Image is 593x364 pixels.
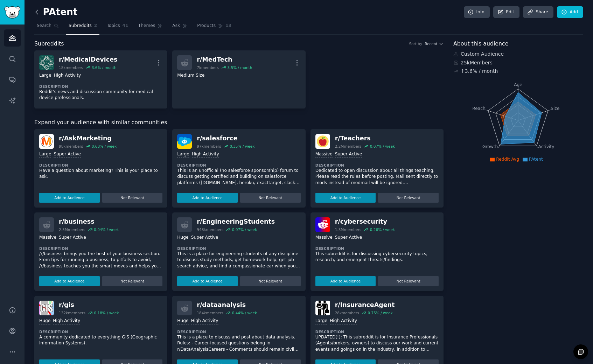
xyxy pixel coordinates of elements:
[39,151,51,158] div: Large
[34,50,167,108] a: MedicalDevicesr/MedicalDevices18kmembers3.6% / monthLargeHigh ActivityDescriptionReddit's news an...
[425,41,444,46] button: Recent
[102,276,163,286] button: Not Relevant
[34,7,77,18] h2: PAtent
[453,50,583,58] div: Custom Audience
[378,276,439,286] button: Not Relevant
[34,20,61,35] a: Search
[39,72,51,79] div: Large
[136,20,165,35] a: Themes
[177,163,300,168] dt: Description
[4,6,20,19] img: GummySearch logo
[315,134,330,149] img: Teachers
[315,151,333,158] div: Massive
[59,310,85,315] div: 132k members
[59,55,117,64] div: r/ MedicalDevices
[514,82,522,87] tspan: Age
[191,234,218,241] div: Super Active
[197,310,223,315] div: 184k members
[39,251,162,269] p: /r/business brings you the best of your business section. From tips for running a business, to pi...
[197,301,257,309] div: r/ dataanalysis
[523,6,553,18] a: Share
[315,276,376,286] button: Add to Audience
[191,318,218,324] div: High Activity
[39,193,100,203] button: Add to Audience
[92,144,117,149] div: 0.68 % / week
[227,65,252,70] div: 3.5 % / month
[315,193,376,203] button: Add to Audience
[368,310,392,315] div: 0.75 % / week
[232,227,257,232] div: 0.07 % / week
[37,23,51,29] span: Search
[225,23,231,29] span: 13
[453,40,508,48] span: About this audience
[123,23,128,29] span: 41
[370,144,395,149] div: 0.07 % / week
[197,217,275,226] div: r/ EngineeringStudents
[493,6,519,18] a: Edit
[453,59,583,66] div: 25k Members
[240,193,301,203] button: Not Relevant
[230,144,254,149] div: 0.35 % / week
[177,251,300,269] p: This is a place for engineering students of any discipline to discuss study methods, get homework...
[315,251,439,263] p: This subreddit is for discussing cybersecurity topics, research, and emergent threats/findings.
[34,118,167,127] span: Expand your audience with similar communities
[335,310,359,315] div: 28k members
[177,234,188,241] div: Huge
[172,23,180,29] span: Ask
[94,23,97,29] span: 2
[472,106,486,111] tspan: Reach
[232,310,257,315] div: 0.44 % / week
[39,329,162,334] dt: Description
[335,151,362,158] div: Super Active
[464,6,490,18] a: Info
[192,151,219,158] div: High Activity
[538,144,554,149] tspan: Activity
[197,65,219,70] div: 7k members
[197,144,221,149] div: 97k members
[59,144,83,149] div: 98k members
[496,157,519,162] span: Reddit Avg
[39,134,54,149] img: AskMarketing
[335,134,395,143] div: r/ Teachers
[557,6,583,18] a: Add
[59,65,83,70] div: 18k members
[177,151,189,158] div: Large
[54,151,81,158] div: Super Active
[107,23,120,29] span: Topics
[177,318,188,324] div: Huge
[39,55,54,70] img: MedicalDevices
[92,65,117,70] div: 3.6 % / month
[34,40,64,48] span: Subreddits
[177,168,300,186] p: This is an unofficial (no salesforce sponsorship) forum to discuss getting certified and building...
[551,106,559,111] tspan: Size
[39,334,162,346] p: A community dedicated to everything GIS (Geographic Information Systems).
[172,50,305,108] a: r/MedTech7kmembers3.5% / monthMedium Size
[330,318,357,324] div: High Activity
[69,23,92,29] span: Subreddits
[39,246,162,251] dt: Description
[59,301,119,309] div: r/ gis
[39,318,50,324] div: Huge
[529,157,543,162] span: PAtent
[177,246,300,251] dt: Description
[39,84,162,89] dt: Description
[335,301,395,309] div: r/ InsuranceAgent
[425,41,437,46] span: Recent
[59,217,119,226] div: r/ business
[370,227,395,232] div: 0.26 % / week
[59,134,117,143] div: r/ AskMarketing
[39,168,162,180] p: Have a question about marketing? This is your place to ask.
[39,234,56,241] div: Massive
[315,334,439,353] p: UPDATED(!): This subreddit is for Insurance Professionals (Agents/brokers, owners) to discuss our...
[177,334,300,353] p: This is a place to discuss and post about data analysis. Rules: - Career-focused questions belong...
[177,72,204,79] div: Medium Size
[315,329,439,334] dt: Description
[315,318,327,324] div: Large
[59,227,85,232] div: 2.5M members
[39,276,100,286] button: Add to Audience
[315,217,330,232] img: cybersecurity
[177,193,238,203] button: Add to Audience
[240,276,301,286] button: Not Relevant
[335,217,395,226] div: r/ cybersecurity
[177,329,300,334] dt: Description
